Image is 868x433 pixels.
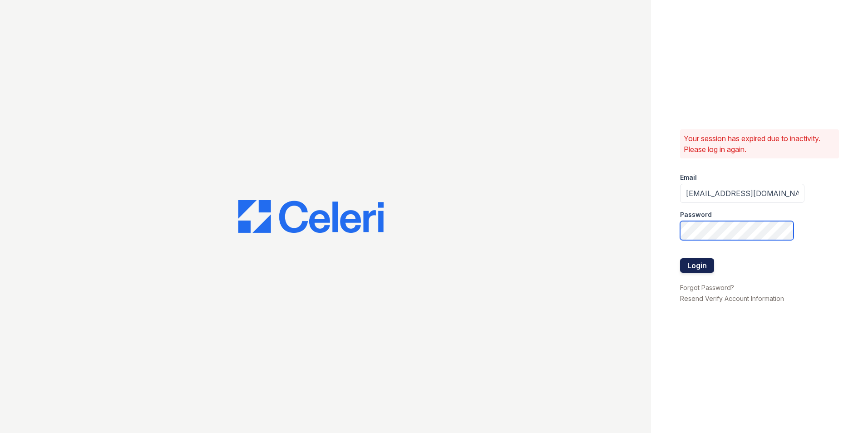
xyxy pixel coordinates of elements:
img: CE_Logo_Blue-a8612792a0a2168367f1c8372b55b34899dd931a85d93a1a3d3e32e68fde9ad4.png [238,200,384,233]
button: Login [680,258,714,273]
label: Password [680,210,712,219]
p: Your session has expired due to inactivity. Please log in again. [684,133,835,155]
a: Forgot Password? [680,284,734,291]
label: Email [680,173,697,182]
a: Resend Verify Account Information [680,295,784,302]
